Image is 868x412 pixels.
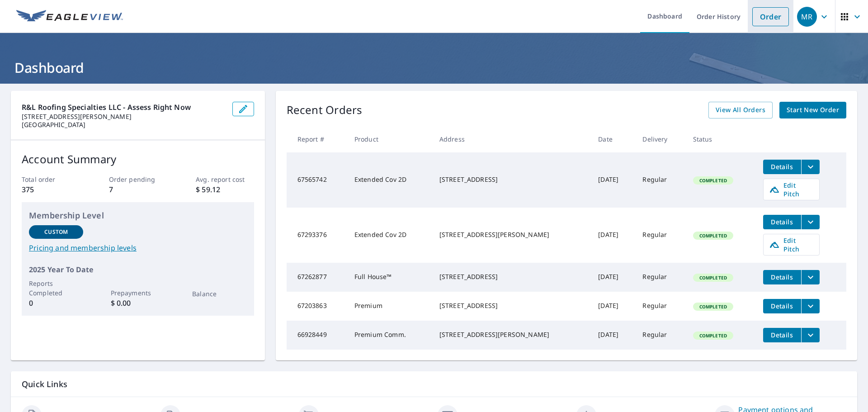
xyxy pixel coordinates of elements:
p: Custom [44,228,68,236]
td: [DATE] [591,321,635,350]
td: 66928449 [287,321,347,350]
td: [DATE] [591,263,635,292]
th: Report # [287,126,347,152]
td: 67203863 [287,292,347,321]
div: [STREET_ADDRESS][PERSON_NAME] [439,230,584,239]
td: Premium [347,292,432,321]
td: [DATE] [591,292,635,321]
td: Full House™ [347,263,432,292]
div: [STREET_ADDRESS] [439,272,584,281]
td: [DATE] [591,208,635,263]
p: $ 0.00 [111,298,165,308]
span: Completed [694,332,732,339]
p: Order pending [109,175,167,184]
span: Completed [694,177,732,184]
td: Premium Comm. [347,321,432,350]
p: [STREET_ADDRESS][PERSON_NAME] [22,113,225,121]
th: Address [432,126,591,152]
p: $ 59.12 [196,184,254,195]
span: Edit Pitch [769,181,814,198]
span: Completed [694,232,732,239]
a: Order [752,7,789,26]
td: Regular [635,208,685,263]
button: detailsBtn-67203863 [763,299,801,313]
td: Regular [635,263,685,292]
td: Extended Cov 2D [347,152,432,208]
button: filesDropdownBtn-66928449 [801,328,820,342]
p: Reports Completed [29,279,83,298]
a: Pricing and membership levels [29,242,247,253]
div: MR [797,7,817,27]
td: 67293376 [287,208,347,263]
button: detailsBtn-67293376 [763,215,801,229]
span: Details [769,162,796,171]
div: [STREET_ADDRESS][PERSON_NAME] [439,330,584,339]
p: R&L Roofing Specialties LLC - Assess Right Now [22,102,225,113]
td: Regular [635,152,685,208]
span: Completed [694,275,732,281]
th: Status [686,126,756,152]
button: detailsBtn-66928449 [763,328,801,342]
div: [STREET_ADDRESS] [439,301,584,310]
button: detailsBtn-67262877 [763,270,801,284]
span: Details [769,331,796,339]
td: Regular [635,321,685,350]
button: filesDropdownBtn-67262877 [801,270,820,284]
p: Recent Orders [287,102,363,118]
button: filesDropdownBtn-67565742 [801,160,820,174]
p: 375 [22,184,80,195]
p: Prepayments [111,288,165,298]
p: Account Summary [22,151,254,167]
td: [DATE] [591,152,635,208]
p: Avg. report cost [196,175,254,184]
div: [STREET_ADDRESS] [439,175,584,184]
p: Total order [22,175,80,184]
img: EV Logo [16,10,123,24]
span: Edit Pitch [769,236,814,253]
p: 7 [109,184,167,195]
p: Membership Level [29,209,247,222]
p: 2025 Year To Date [29,264,247,275]
span: Start New Order [787,104,839,116]
p: Balance [192,289,246,298]
p: [GEOGRAPHIC_DATA] [22,121,225,129]
button: detailsBtn-67565742 [763,160,801,174]
a: Start New Order [779,102,846,118]
button: filesDropdownBtn-67293376 [801,215,820,229]
a: Edit Pitch [763,179,820,200]
p: 0 [29,298,83,308]
td: 67262877 [287,263,347,292]
th: Product [347,126,432,152]
td: Extended Cov 2D [347,208,432,263]
p: Quick Links [22,379,846,390]
th: Delivery [635,126,685,152]
td: Regular [635,292,685,321]
button: filesDropdownBtn-67203863 [801,299,820,313]
td: 67565742 [287,152,347,208]
a: Edit Pitch [763,234,820,256]
span: Details [769,273,796,281]
h1: Dashboard [11,58,857,77]
span: Details [769,218,796,226]
span: Details [769,302,796,310]
th: Date [591,126,635,152]
a: View All Orders [708,102,773,118]
span: View All Orders [716,104,765,116]
span: Completed [694,303,732,310]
